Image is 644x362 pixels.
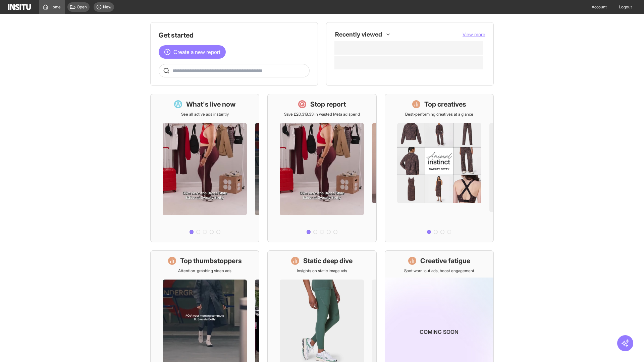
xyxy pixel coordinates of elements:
h1: Stop report [310,100,346,109]
p: Best-performing creatives at a glance [405,112,473,117]
h1: Get started [159,31,310,40]
span: Home [50,4,61,10]
button: View more [463,31,485,38]
span: Create a new report [173,48,220,56]
h1: Top creatives [424,100,466,109]
a: What's live nowSee all active ads instantly [150,94,259,242]
span: New [103,4,111,10]
p: Attention-grabbing video ads [178,268,231,274]
h1: Static deep dive [303,256,353,265]
p: See all active ads instantly [181,112,229,117]
p: Save £20,318.33 in wasted Meta ad spend [284,112,360,117]
a: Stop reportSave £20,318.33 in wasted Meta ad spend [267,94,376,242]
a: Top creativesBest-performing creatives at a glance [385,94,494,242]
img: Logo [8,4,31,10]
button: Create a new report [159,45,226,59]
h1: Top thumbstoppers [180,256,242,265]
span: Open [77,4,87,10]
span: View more [463,32,485,37]
h1: What's live now [186,100,236,109]
p: Insights on static image ads [297,268,347,274]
